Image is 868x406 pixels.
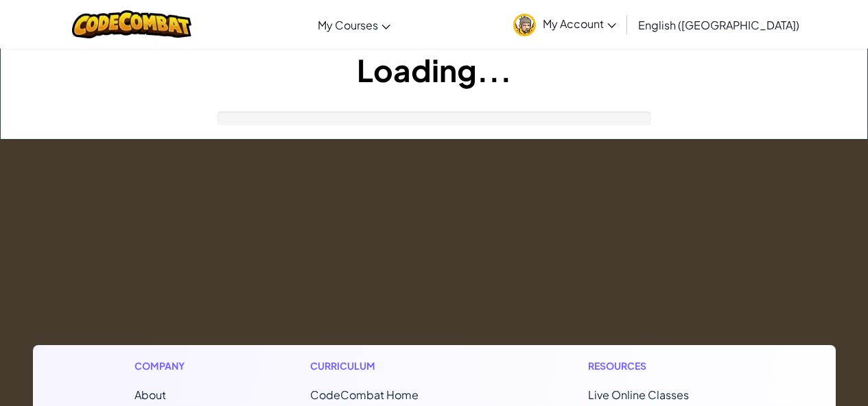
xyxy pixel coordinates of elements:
span: CodeCombat Home [310,388,419,402]
img: avatar [513,14,536,36]
h1: Company [134,359,198,373]
span: English ([GEOGRAPHIC_DATA]) [638,18,799,32]
h1: Loading... [1,49,867,91]
a: My Account [506,3,623,46]
h1: Curriculum [310,359,476,373]
span: My Courses [318,18,378,32]
a: English ([GEOGRAPHIC_DATA]) [631,6,806,43]
a: Live Online Classes [588,388,689,402]
a: My Courses [311,6,397,43]
span: My Account [543,16,616,31]
img: CodeCombat logo [72,10,192,38]
a: About [134,388,166,402]
h1: Resources [588,359,734,373]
